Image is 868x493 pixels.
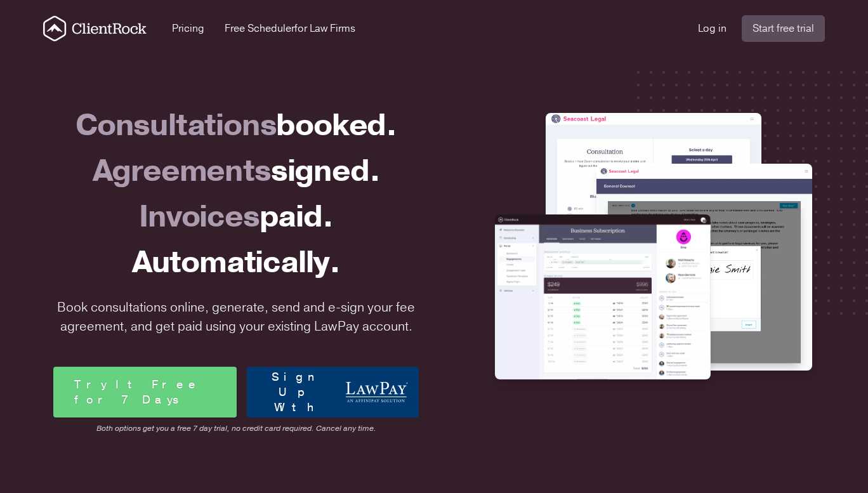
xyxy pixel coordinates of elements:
[43,16,147,41] a: Go to the homepage
[260,196,333,237] span: paid.
[28,15,840,42] nav: Global
[53,194,419,240] div: Invoices
[742,15,825,42] a: Start free trial
[596,164,812,371] img: Draft your fee agreement in seconds.
[48,298,424,336] p: Book consultations online, generate, send and e-sign your fee agreement, and get paid using your ...
[53,367,237,417] a: Try It Free for 7 Days
[271,150,380,192] span: signed.
[53,240,419,286] div: Automatically.
[247,367,419,417] a: Sign Up With
[53,103,419,148] div: Consultations
[546,113,761,249] img: Draft your fee agreement in seconds.
[53,148,419,194] div: Agreements
[276,105,397,146] span: booked.
[495,214,711,379] img: Draft your fee agreement in seconds.
[698,21,727,36] a: Log in
[53,423,419,434] span: Both options get you a free 7 day trial, no credit card required. Cancel any time.
[43,16,147,41] svg: ClientRock Logo
[294,22,355,36] span: for Law Firms
[225,21,355,36] a: Free Schedulerfor Law Firms
[172,21,204,36] a: Pricing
